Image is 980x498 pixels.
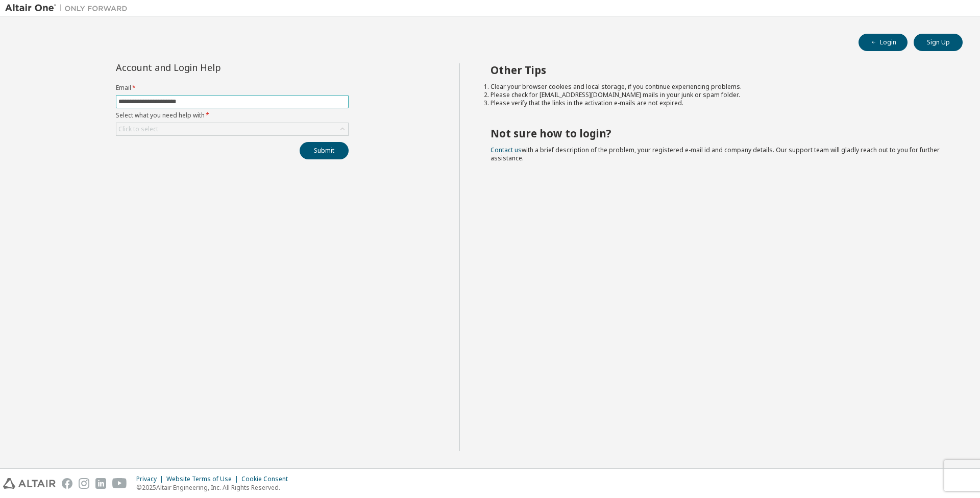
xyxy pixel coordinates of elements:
[136,483,294,492] p: © 2025 Altair Engineering, Inc. All Rights Reserved.
[914,34,963,51] button: Sign Up
[5,3,133,13] img: Altair One
[491,91,945,99] li: Please check for [EMAIL_ADDRESS][DOMAIN_NAME] mails in your junk or spam folder.
[300,142,349,159] button: Submit
[491,146,522,154] a: Contact us
[118,125,158,133] div: Click to select
[491,99,945,107] li: Please verify that the links in the activation e-mails are not expired.
[241,475,294,483] div: Cookie Consent
[491,83,945,91] li: Clear your browser cookies and local storage, if you continue experiencing problems.
[491,127,945,140] h2: Not sure how to login?
[95,478,106,489] img: linkedin.svg
[112,478,127,489] img: youtube.svg
[116,63,302,72] div: Account and Login Help
[491,146,940,162] span: with a brief description of the problem, your registered e-mail id and company details. Our suppo...
[3,478,56,489] img: altair_logo.svg
[116,84,349,92] label: Email
[79,478,89,489] img: instagram.svg
[116,123,348,135] div: Click to select
[136,475,166,483] div: Privacy
[116,111,349,120] label: Select what you need help with
[491,63,945,77] h2: Other Tips
[62,478,72,489] img: facebook.svg
[859,34,908,51] button: Login
[166,475,241,483] div: Website Terms of Use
